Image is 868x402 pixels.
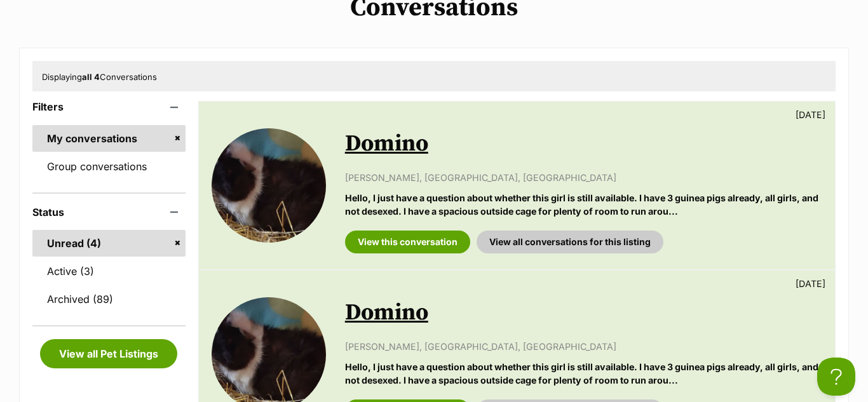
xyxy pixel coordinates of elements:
p: Hello, I just have a question about whether this girl is still available. I have 3 guinea pigs al... [345,360,822,387]
a: Domino [345,298,428,327]
iframe: Help Scout Beacon - Open [817,358,855,396]
p: [DATE] [796,108,825,121]
a: Archived (89) [32,286,186,312]
a: View all conversations for this listing [477,231,663,253]
a: My conversations [32,125,186,152]
p: [PERSON_NAME], [GEOGRAPHIC_DATA], [GEOGRAPHIC_DATA] [345,171,822,184]
span: Displaying Conversations [42,72,157,82]
a: Domino [345,130,428,158]
header: Filters [32,101,186,112]
p: Hello, I just have a question about whether this girl is still available. I have 3 guinea pigs al... [345,191,822,218]
header: Status [32,206,186,218]
img: Domino [212,128,326,243]
a: Group conversations [32,153,186,180]
a: Unread (4) [32,230,186,257]
a: View this conversation [345,231,470,253]
p: [PERSON_NAME], [GEOGRAPHIC_DATA], [GEOGRAPHIC_DATA] [345,340,822,353]
a: Active (3) [32,258,186,285]
a: View all Pet Listings [40,339,177,368]
strong: all 4 [82,72,100,82]
p: [DATE] [796,277,825,290]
